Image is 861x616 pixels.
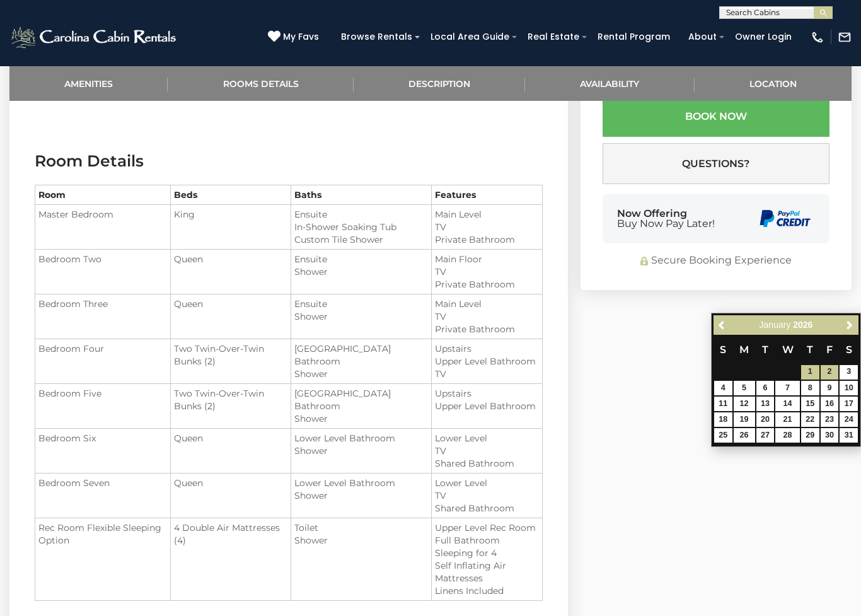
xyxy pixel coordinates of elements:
a: 28 [775,428,799,443]
li: Ensuite [294,208,427,221]
a: 6 [756,381,775,395]
li: Lower Level [435,432,539,445]
li: Lower Level Bathroom [294,477,427,489]
li: Shower [294,489,427,502]
li: Lower Level [435,477,539,489]
span: 4 Double Air Mattresses (4) [174,522,280,546]
a: 1 [801,365,819,380]
li: TV [435,445,539,457]
td: $1,166 [733,412,756,427]
td: $2,075 [839,396,858,412]
td: $1,462 [714,380,733,396]
li: Shower [294,265,427,278]
span: Sunday [720,344,726,356]
li: TV [435,489,539,502]
td: $762 [775,396,800,412]
a: Browse Rentals [335,27,419,47]
li: Lower Level Bathroom [294,432,427,445]
td: Bedroom Seven [35,474,171,518]
td: $1,578 [820,412,840,427]
li: TV [435,368,539,380]
td: Bedroom Five [35,384,171,429]
img: mail-regular-white.png [838,30,852,44]
span: January [760,320,791,330]
li: Full Bathroom [435,534,539,547]
a: 9 [821,381,839,395]
span: Previous [717,320,727,330]
li: TV [435,310,539,323]
a: 25 [714,428,732,443]
td: $815 [733,396,756,412]
td: $837 [800,380,820,396]
li: Shared Bathroom [435,502,539,514]
td: $601 [756,380,775,396]
a: 19 [734,412,755,427]
a: 30 [821,428,839,443]
td: Rec Room Flexible Sleeping Option [35,518,171,601]
td: Bedroom Four [35,339,171,384]
td: $768 [756,412,775,427]
a: Previous [715,317,731,333]
a: 4 [714,381,732,395]
th: Baths [291,185,431,205]
span: 2026 [793,320,812,330]
span: Two Twin-Over-Twin Bunks (2) [174,388,264,412]
li: Linens Included [435,584,539,597]
a: 26 [734,428,755,443]
td: $1,125 [800,427,820,443]
li: TV [435,265,539,278]
td: $693 [756,396,775,412]
a: Description [354,66,525,101]
span: My Favs [283,30,319,44]
li: Self Inflating Air Mattresses [435,559,539,584]
th: Room [35,185,171,205]
a: 29 [801,428,819,443]
a: Rooms Details [168,66,353,101]
a: 8 [801,381,819,395]
a: Owner Login [729,27,798,47]
span: Monday [739,344,749,356]
li: [GEOGRAPHIC_DATA] Bathroom [294,387,427,412]
a: 13 [756,397,775,411]
a: 14 [775,397,799,411]
a: Local Area Guide [424,27,516,47]
td: $863 [775,427,800,443]
a: 15 [801,397,819,411]
td: $1,589 [820,427,840,443]
a: 16 [821,397,839,411]
img: phone-regular-white.png [811,30,824,44]
td: Bedroom Three [35,294,171,339]
div: Secure Booking Experience [603,253,829,268]
th: Features [431,185,542,205]
li: Upstairs [435,387,539,400]
span: Next [845,320,855,330]
td: $642 [775,380,800,396]
li: Main Level [435,298,539,310]
a: Amenities [9,66,168,101]
div: Now Offering [617,209,715,229]
li: Ensuite [294,298,427,310]
a: 10 [840,381,858,395]
li: Upper Level Bathroom [435,355,539,368]
td: Bedroom Two [35,250,171,294]
span: Friday [826,344,833,356]
a: Location [695,66,852,101]
li: Custom Tile Shower [294,233,427,246]
span: Tuesday [762,344,768,356]
span: King [174,209,195,220]
li: Private Bathroom [435,323,539,335]
button: Questions? [603,143,829,184]
li: Shower [294,534,427,547]
a: 3 [840,365,858,380]
li: Shower [294,445,427,457]
a: 7 [775,381,799,395]
td: $1,875 [714,412,733,427]
a: 22 [801,412,819,427]
td: $1,074 [800,396,820,412]
a: 27 [756,428,775,443]
li: Private Bathroom [435,233,539,246]
li: Ensuite [294,253,427,265]
td: Bedroom Six [35,429,171,474]
td: $755 [733,380,756,396]
a: About [682,27,723,47]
